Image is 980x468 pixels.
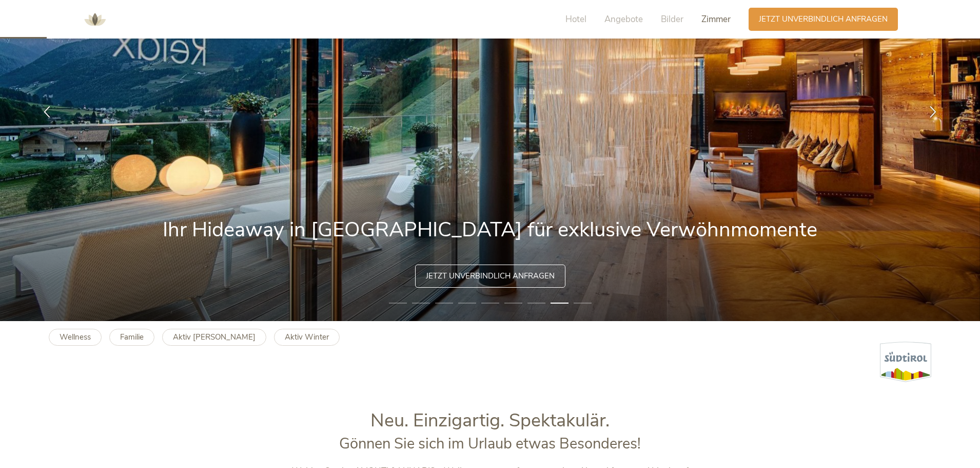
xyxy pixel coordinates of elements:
span: Zimmer [701,13,731,25]
a: Wellness [49,329,102,346]
span: Angebote [604,13,643,25]
span: Jetzt unverbindlich anfragen [426,271,555,282]
b: Wellness [60,332,91,342]
b: Familie [120,332,144,342]
a: Aktiv Winter [274,329,340,346]
span: Neu. Einzigartig. Spektakulär. [370,408,610,433]
b: Aktiv [PERSON_NAME] [173,332,256,342]
img: AMONTI & LUNARIS Wellnessresort [80,4,110,35]
img: Südtirol [880,342,931,382]
span: Hotel [565,13,586,25]
a: Aktiv [PERSON_NAME] [162,329,266,346]
span: Bilder [661,13,683,25]
a: Familie [109,329,154,346]
span: Gönnen Sie sich im Urlaub etwas Besonderes! [339,434,641,454]
span: Jetzt unverbindlich anfragen [759,14,888,25]
b: Aktiv Winter [285,332,329,342]
a: AMONTI & LUNARIS Wellnessresort [80,15,110,23]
